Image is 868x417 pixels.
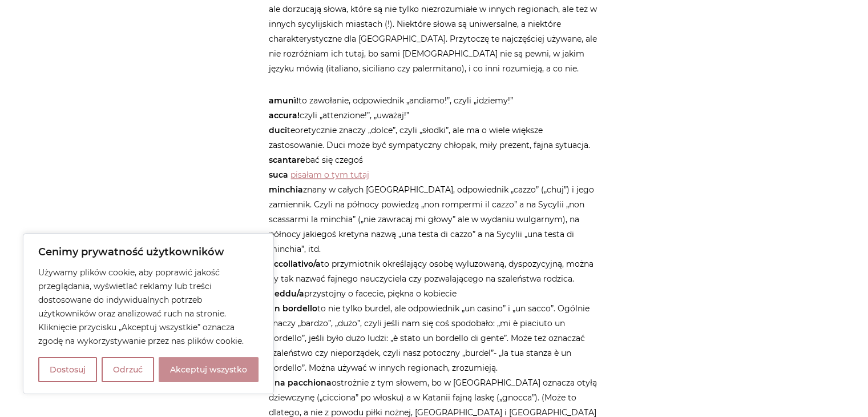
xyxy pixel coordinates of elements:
[269,378,332,388] strong: una pacchiona
[38,245,259,259] p: Cenimy prywatność użytkowników
[38,357,97,382] button: Dostosuj
[102,357,154,382] button: Odrzuć
[269,303,317,314] strong: un bordello
[269,259,321,269] strong: accollativo/a
[269,110,300,121] strong: accura!
[269,155,305,165] strong: scantare
[159,357,259,382] button: Akceptuj wszystko
[269,288,304,299] strong: beddu/a
[290,170,369,180] a: pisałam o tym tutaj
[38,266,259,348] p: Używamy plików cookie, aby poprawić jakość przeglądania, wyświetlać reklamy lub treści dostosowan...
[269,125,287,135] strong: duci
[269,170,288,180] strong: suca
[269,95,298,106] strong: amunì!
[269,185,303,195] strong: minchia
